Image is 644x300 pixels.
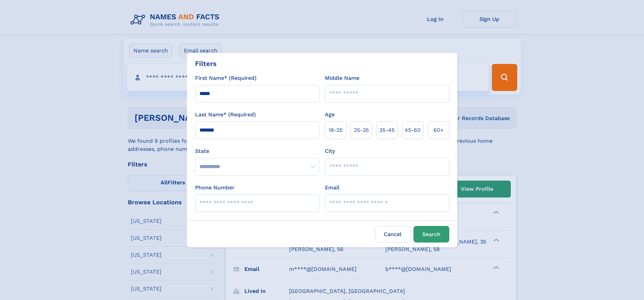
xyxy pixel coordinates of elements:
[325,147,335,155] label: City
[325,74,359,82] label: Middle Name
[433,126,444,134] span: 60+
[195,147,319,155] label: State
[329,126,342,134] span: 18‑25
[325,111,335,119] label: Age
[405,126,421,134] span: 45‑60
[195,111,256,119] label: Last Name* (Required)
[325,184,339,192] label: Email
[413,226,449,243] button: Search
[195,184,235,192] label: Phone Number
[375,226,411,243] label: Cancel
[379,126,395,134] span: 35‑45
[195,59,217,69] div: Filters
[195,74,257,82] label: First Name* (Required)
[354,126,369,134] span: 25‑35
